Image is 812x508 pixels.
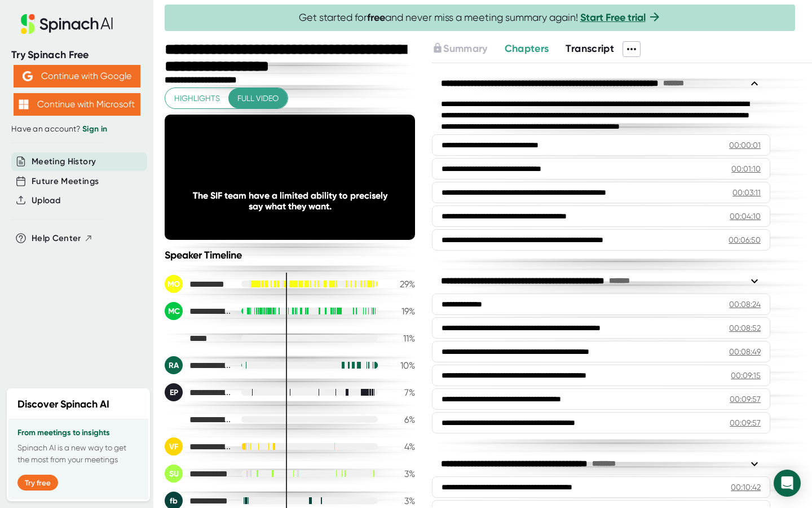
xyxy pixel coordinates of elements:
[82,124,107,134] a: Sign in
[23,71,33,81] img: Aehbyd4JwY73AAAAAElFTkSuQmCC
[165,249,415,261] div: Speaker Timeline
[729,139,761,151] div: 00:00:01
[165,465,232,483] div: Sebnem Ucer
[11,124,142,134] div: Have an account?
[32,194,60,207] button: Upload
[165,329,183,347] div: t
[17,442,139,466] p: Spinach AI is a new way to get the most from your meetings
[17,397,109,412] h2: Discover Spinach AI
[580,11,646,24] a: Start Free trial
[387,387,415,398] div: 7 %
[165,383,183,401] div: EP
[237,91,279,106] span: Full video
[387,468,415,479] div: 3 %
[443,42,487,55] span: Summary
[732,187,761,198] div: 00:03:11
[165,356,183,374] div: RA
[774,470,801,497] div: Open Intercom Messenger
[367,11,385,24] b: free
[432,41,504,57] div: Upgrade to access
[14,93,140,116] button: Continue with Microsoft
[730,211,761,222] div: 00:04:10
[387,441,415,452] div: 4 %
[387,333,415,344] div: 11 %
[165,275,232,293] div: Medge Owen
[165,465,183,483] div: SU
[387,414,415,425] div: 6 %
[731,163,761,174] div: 00:01:10
[432,41,487,56] button: Summary
[729,234,761,246] div: 00:06:50
[228,88,288,109] button: Full video
[165,302,232,320] div: Margaret Chinbuah
[729,322,761,334] div: 00:08:52
[174,91,220,106] span: Highlights
[32,175,99,188] button: Future Meetings
[17,475,58,491] button: Try free
[17,428,139,437] h3: From meetings to insights
[730,393,761,405] div: 00:09:57
[14,65,140,87] button: Continue with Google
[11,49,142,62] div: Try Spinach Free
[387,279,415,290] div: 29 %
[32,232,93,245] button: Help Center
[505,41,549,56] button: Chapters
[165,437,232,456] div: Victoria Flanagan
[566,42,614,55] span: Transcript
[189,190,390,212] div: The SIF team have a limited ability to precisely say what they want.
[566,41,614,56] button: Transcript
[299,11,661,24] span: Get started for and never miss a meeting summary again!
[165,437,183,456] div: VF
[730,417,761,428] div: 00:09:57
[387,496,415,506] div: 3 %
[165,383,232,401] div: Erin Pfeiffer
[32,232,81,245] span: Help Center
[731,481,761,493] div: 00:10:42
[729,346,761,357] div: 00:08:49
[32,155,96,168] button: Meeting History
[165,410,183,428] div: Ao
[387,360,415,371] div: 10 %
[729,299,761,310] div: 00:08:24
[165,275,183,293] div: MO
[165,302,183,320] div: MC
[165,410,232,428] div: Adeyemi olufolabi
[165,329,232,347] div: tomne
[165,88,229,109] button: Highlights
[731,370,761,381] div: 00:09:15
[505,42,549,55] span: Chapters
[387,306,415,317] div: 19 %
